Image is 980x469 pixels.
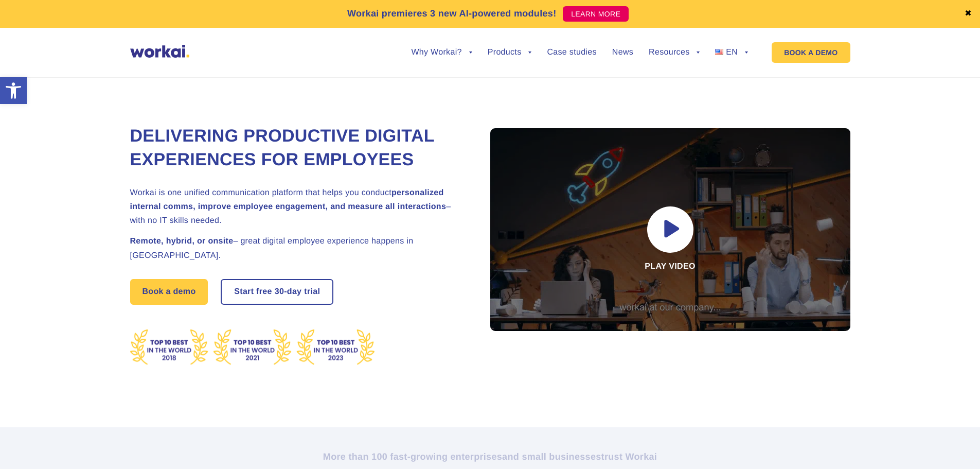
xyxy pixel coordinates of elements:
[772,42,850,63] a: BOOK A DEMO
[649,48,700,57] a: Resources
[490,128,850,331] div: Play video
[965,10,972,18] a: ✖
[563,6,629,22] a: LEARN MORE
[726,48,738,57] span: EN
[502,451,601,462] i: and small businesses
[130,279,208,305] a: Book a demo
[275,288,302,296] i: 30-day
[488,48,532,57] a: Products
[411,48,472,57] a: Why Workai?
[130,237,234,246] strong: Remote, hybrid, or onsite
[612,48,633,57] a: News
[347,7,557,21] p: Workai premieres 3 new AI-powered modules!
[205,450,776,463] h2: More than 100 fast-growing enterprises trust Workai
[130,125,465,172] h1: Delivering Productive Digital Experiences for Employees
[130,234,465,262] h2: – great digital employee experience happens in [GEOGRAPHIC_DATA].
[222,280,332,304] a: Start free30-daytrial
[130,186,465,228] h2: Workai is one unified communication platform that helps you conduct – with no IT skills needed.
[547,48,596,57] a: Case studies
